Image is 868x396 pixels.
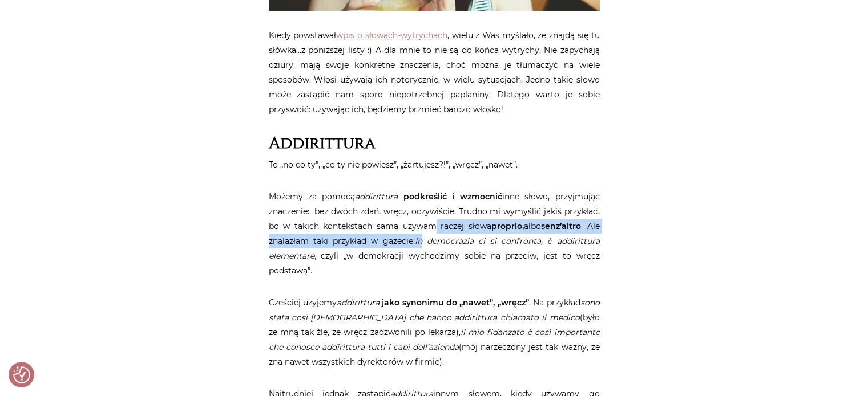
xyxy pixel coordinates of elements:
strong: podkreślić i wzmocnić [403,191,502,202]
p: Cześciej użyjemy . Na przykład (było ze mną tak źle, że wręcz zadzwonili po lekarza), (mój narzec... [269,295,600,369]
em: addirittura [337,297,380,308]
em: sono stata così [DEMOGRAPHIC_DATA] che hanno addirittura chiamato il medico [269,297,600,322]
img: Revisit consent button [13,366,30,383]
strong: senz’altro [541,221,581,231]
button: Preferencje co do zgód [13,366,30,383]
strong: Addirittura [269,133,376,154]
em: addirittura [355,191,398,202]
p: Kiedy powstawał , wielu z Was myślało, że znajdą się tu słówka…z poniższej listy :) A dla mnie to... [269,28,600,117]
em: il mio fidanzato è così importante che conosce addirittura tutti i capi dell’azienda [269,327,600,352]
em: In democrazia ci si confronta, è addirittura elementare [269,236,600,261]
p: To „no co ty”, „co ty nie powiesz”, „żartujesz?!”, „wręcz”, „nawet”. [269,157,600,172]
p: Możemy za pomocą inne słowo, przyjmując znaczenie: bez dwóch zdań, wręcz, oczywiście. Trudno mi w... [269,189,600,278]
strong: jako synonimu do „nawet”, „wręcz” [382,297,529,308]
a: wpis o słowach-wytrychach [336,30,447,40]
strong: proprio, [491,221,524,231]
